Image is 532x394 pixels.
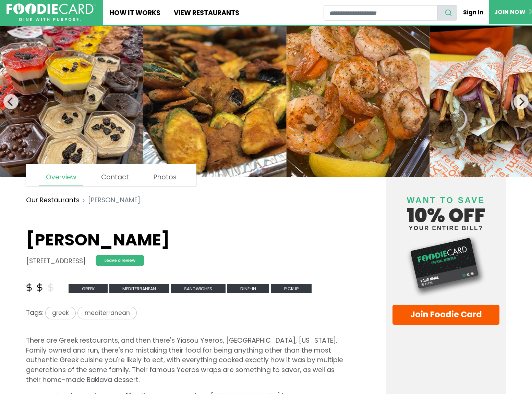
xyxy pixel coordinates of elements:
[77,308,136,317] a: mediterranean
[26,307,347,322] div: Tags:
[227,283,271,293] a: Dine-in
[324,5,438,21] input: restaurant search
[95,169,135,186] a: Contact
[26,164,196,186] nav: page links
[7,3,96,22] img: FoodieCard; Eat, Drink, Save, Donate
[80,195,140,205] li: [PERSON_NAME]
[392,305,499,325] a: Join Foodie Card
[171,284,226,293] span: Sandwiches
[69,283,109,293] a: Greek
[437,5,457,21] button: search
[147,169,183,186] a: Photos
[392,225,499,231] small: your entire bill?
[271,284,312,293] span: Pickup
[26,195,80,205] a: Our Restaurants
[44,308,77,317] a: greek
[96,255,144,266] a: Leave a review
[39,169,83,186] a: Overview
[26,336,347,385] p: There are Greek restaurants, and then there's Yiasou Yeeros, [GEOGRAPHIC_DATA], [US_STATE]. Famil...
[513,94,529,109] button: Next
[109,284,169,293] span: Mediterranean
[26,190,347,210] nav: breadcrumb
[45,307,76,319] span: greek
[69,284,108,293] span: Greek
[392,187,499,231] h4: 10% off
[457,5,489,20] a: Sign In
[407,195,485,205] span: Want to save
[392,234,499,298] img: Foodie Card
[3,94,19,109] button: Previous
[26,256,86,266] address: [STREET_ADDRESS]
[77,307,136,319] span: mediterranean
[26,230,347,250] h1: [PERSON_NAME]
[227,284,269,293] span: Dine-in
[109,283,171,293] a: Mediterranean
[271,283,312,293] a: Pickup
[171,283,227,293] a: Sandwiches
